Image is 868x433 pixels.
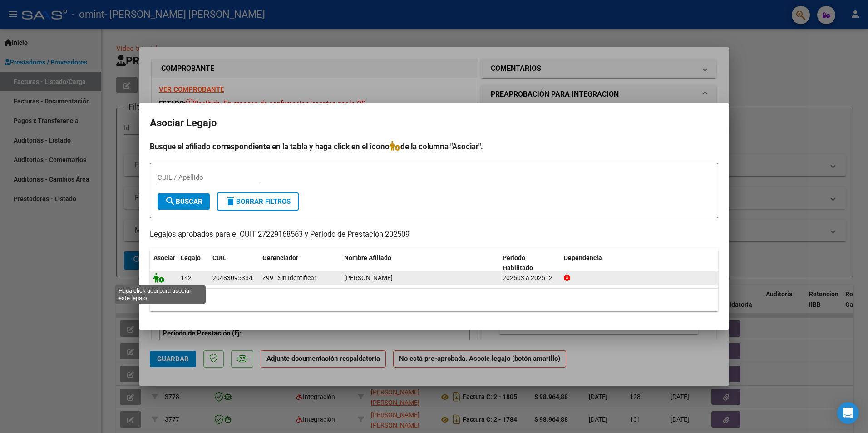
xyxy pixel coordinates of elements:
[153,254,175,261] span: Asociar
[503,254,533,272] span: Periodo Habilitado
[499,248,560,278] datatable-header-cell: Periodo Habilitado
[344,274,393,281] span: PIPPIA MART­N
[262,274,316,281] span: Z99 - Sin Identificar
[225,197,291,206] span: Borrar Filtros
[344,254,391,261] span: Nombre Afiliado
[560,248,719,278] datatable-header-cell: Dependencia
[150,141,718,153] h4: Busque el afiliado correspondiente en la tabla y haga click en el ícono de la columna "Asociar".
[150,248,177,278] datatable-header-cell: Asociar
[158,193,210,210] button: Buscar
[212,254,226,261] span: CUIL
[165,197,202,206] span: Buscar
[259,248,340,278] datatable-header-cell: Gerenciador
[262,254,298,261] span: Gerenciador
[564,254,602,261] span: Dependencia
[181,274,192,281] span: 142
[212,273,252,283] div: 20483095334
[225,196,236,207] mat-icon: delete
[150,114,718,132] h2: Asociar Legajo
[217,192,299,211] button: Borrar Filtros
[181,254,201,261] span: Legajo
[165,196,176,207] mat-icon: search
[150,229,718,241] p: Legajos aprobados para el CUIT 27229168563 y Período de Prestación 202509
[837,402,859,424] div: Open Intercom Messenger
[340,248,499,278] datatable-header-cell: Nombre Afiliado
[177,248,209,278] datatable-header-cell: Legajo
[503,273,557,283] div: 202503 a 202512
[150,289,718,311] div: 1 registros
[209,248,259,278] datatable-header-cell: CUIL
